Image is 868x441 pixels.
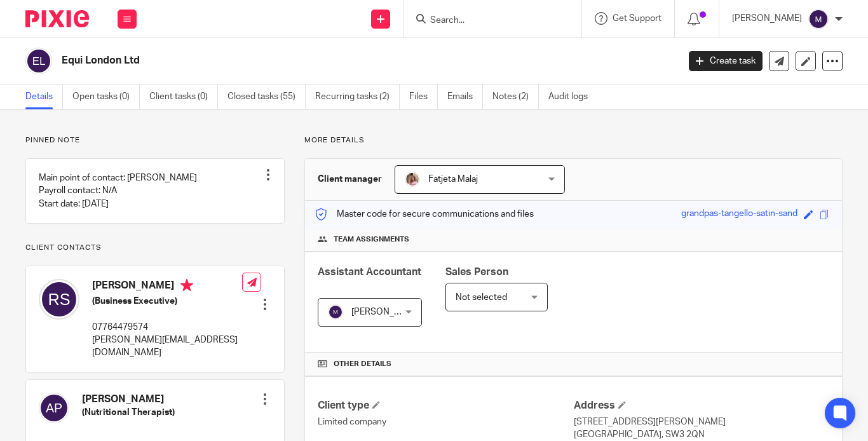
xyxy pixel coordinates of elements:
a: Open tasks (0) [72,85,140,109]
a: Notes (2) [492,85,539,109]
p: [PERSON_NAME] [732,12,802,25]
img: svg%3E [25,48,52,74]
i: Primary [180,279,193,292]
a: Files [409,85,438,109]
span: [PERSON_NAME] [351,308,421,316]
h2: Equi London Ltd [62,54,548,67]
span: Fatjeta Malaj [428,175,478,184]
p: Pinned note [25,135,285,146]
span: Assistant Accountant [318,267,421,277]
p: [PERSON_NAME][EMAIL_ADDRESS][DOMAIN_NAME] [92,334,242,360]
p: Client contacts [25,243,285,253]
img: svg%3E [808,9,829,29]
span: Sales Person [445,267,508,277]
p: Limited company [318,416,573,428]
p: More details [304,135,843,146]
img: svg%3E [39,279,79,320]
p: 07764479574 [92,321,242,334]
span: Other details [334,359,391,369]
h4: Address [574,399,829,412]
h5: (Business Executive) [92,295,242,308]
h3: Client manager [318,173,382,186]
img: Pixie [25,10,89,27]
p: Master code for secure communications and files [315,208,534,221]
h4: Client type [318,399,573,412]
h5: (Nutritional Therapist) [82,406,175,419]
a: Emails [447,85,483,109]
a: Details [25,85,63,109]
h4: [PERSON_NAME] [92,279,242,295]
img: MicrosoftTeams-image%20(5).png [405,172,420,187]
a: Closed tasks (55) [227,85,306,109]
a: Create task [689,51,763,71]
p: [STREET_ADDRESS][PERSON_NAME] [574,416,829,428]
h4: [PERSON_NAME] [82,393,175,406]
img: svg%3E [39,393,69,423]
input: Search [429,15,543,27]
p: [GEOGRAPHIC_DATA], SW3 2QN [574,428,829,441]
span: Not selected [456,293,507,302]
a: Client tasks (0) [149,85,218,109]
span: Get Support [613,14,661,23]
span: Team assignments [334,234,409,245]
a: Recurring tasks (2) [315,85,400,109]
div: grandpas-tangello-satin-sand [681,207,797,222]
a: Audit logs [548,85,597,109]
img: svg%3E [328,304,343,320]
